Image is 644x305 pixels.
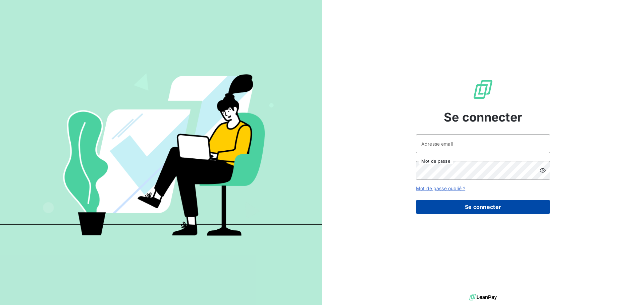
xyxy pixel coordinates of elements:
[444,108,522,126] span: Se connecter
[416,185,465,191] a: Mot de passe oublié ?
[416,134,550,153] input: placeholder
[416,200,550,214] button: Se connecter
[472,79,494,100] img: Logo LeanPay
[469,292,497,302] img: logo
